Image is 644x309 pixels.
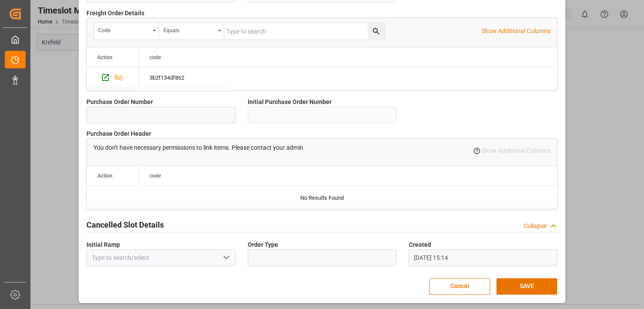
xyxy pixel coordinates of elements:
[86,97,153,107] span: Purchase Order Number
[219,251,232,265] button: open menu
[86,9,144,18] span: Freight Order Details
[248,97,332,107] span: Initial Purchase Order Number
[86,129,151,138] span: Purchase Order Header
[429,278,490,295] button: Cancel
[93,143,303,152] p: You don't have necessary permissions to link items. Please contact your admin
[496,278,557,295] button: SAVE
[86,219,164,231] h2: Cancelled Slot Details
[224,23,384,40] input: Type to search
[86,240,120,249] span: Initial Ramp
[159,23,224,40] button: open menu
[98,24,149,34] div: code
[368,23,384,40] button: search button
[139,67,226,88] div: 3b2f134df862
[163,24,215,34] div: Equals
[248,240,278,249] span: Order Type
[149,173,161,179] span: code
[149,54,161,60] span: code
[524,222,547,231] div: Collapse
[408,240,431,249] span: Created
[94,23,159,40] button: open menu
[139,67,226,88] div: Press SPACE to select this row.
[481,27,551,36] p: Show Additional Columns
[86,249,236,266] input: Type to search/select
[97,173,113,179] div: Action
[87,67,139,88] div: Press SPACE to select this row.
[97,54,113,60] div: Action
[408,249,558,266] input: DD.MM.YYYY HH:MM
